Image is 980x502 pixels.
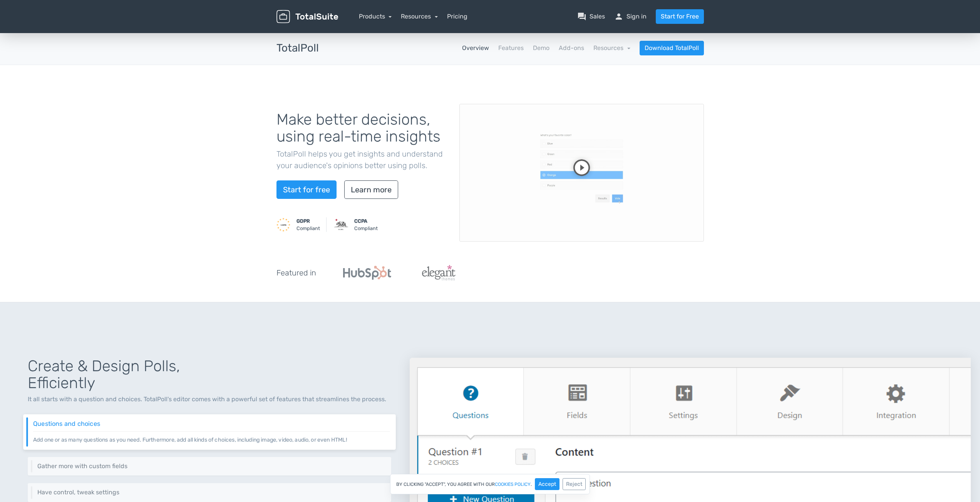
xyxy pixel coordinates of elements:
[344,180,398,199] a: Learn more
[640,41,704,55] a: Download TotalPoll
[276,269,316,277] h5: Featured in
[535,478,560,490] button: Accept
[276,218,290,232] img: GDPR
[354,217,378,232] small: Compliant
[533,43,549,53] a: Demo
[401,13,438,20] a: Resources
[498,43,524,53] a: Features
[495,482,531,487] a: cookies policy
[37,463,385,470] h6: Gather more with custom fields
[354,218,367,224] strong: CCPA
[276,42,319,54] h3: TotalPoll
[447,12,467,21] a: Pricing
[33,420,390,427] h6: Questions and choices
[563,478,586,490] button: Reject
[276,111,448,145] h1: Make better decisions, using real-time insights
[593,44,630,52] a: Resources
[359,13,392,20] a: Products
[297,217,320,232] small: Compliant
[462,43,489,53] a: Overview
[390,474,590,494] div: By clicking "Accept", you agree with our .
[276,148,448,171] p: TotalPoll helps you get insights and understand your audience's opinions better using polls.
[28,358,391,392] h1: Create & Design Polls, Efficiently
[37,496,385,496] p: Control different aspects of your poll via a set of settings like restrictions, results visibilit...
[577,12,586,21] span: question_answer
[334,218,348,232] img: CCPA
[656,9,704,24] a: Start for Free
[577,12,605,21] a: question_answerSales
[614,12,623,21] span: person
[28,395,391,404] p: It all starts with a question and choices. TotalPoll's editor comes with a powerful set of featur...
[297,218,310,224] strong: GDPR
[343,266,391,280] img: Hubspot
[614,12,647,21] a: personSign in
[276,10,338,23] img: TotalSuite for WordPress
[276,180,337,199] a: Start for free
[33,431,390,444] p: Add one or as many questions as you need. Furthermore, add all kinds of choices, including image,...
[559,43,584,53] a: Add-ons
[422,265,456,280] img: ElegantThemes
